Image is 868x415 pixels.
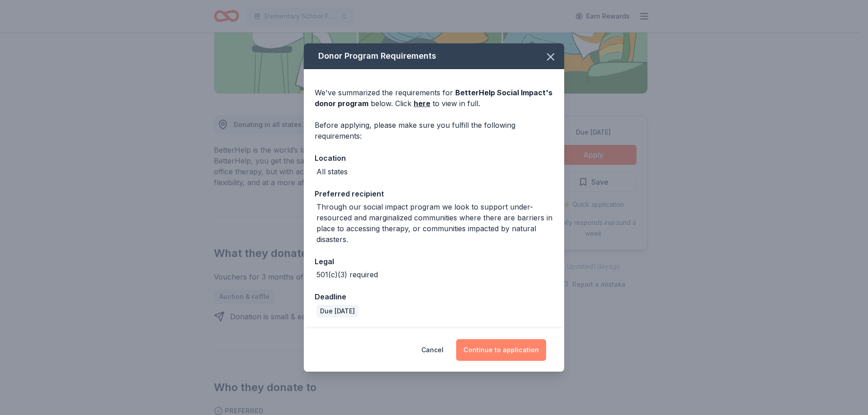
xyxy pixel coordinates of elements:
div: Legal [315,256,553,267]
a: here [414,98,430,109]
div: We've summarized the requirements for below. Click to view in full. [315,87,553,109]
div: Location [315,152,553,164]
div: Preferred recipient [315,188,553,200]
div: Due [DATE] [316,305,359,317]
button: Continue to application [456,339,546,361]
button: Cancel [421,339,443,361]
div: All states [316,166,348,177]
div: 501(c)(3) required [316,269,378,280]
div: Donor Program Requirements [304,43,564,69]
div: Through our social impact program we look to support under-resourced and marginalized communities... [316,201,553,245]
div: Before applying, please make sure you fulfill the following requirements: [315,120,553,141]
div: Deadline [315,291,553,303]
